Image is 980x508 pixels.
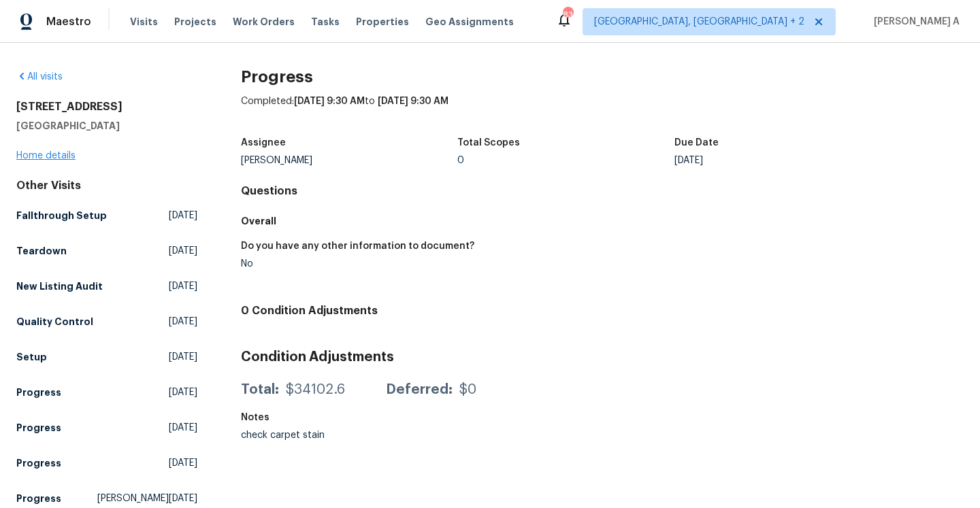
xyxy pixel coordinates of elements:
[130,15,158,29] span: Visits
[294,97,365,106] span: [DATE] 9:30 AM
[241,156,458,165] div: [PERSON_NAME]
[457,156,674,165] div: 0
[241,259,591,269] div: No
[97,492,197,505] span: [PERSON_NAME][DATE]
[174,15,216,29] span: Projects
[16,239,197,263] a: Teardown[DATE]
[868,15,960,29] span: [PERSON_NAME] A
[16,456,61,470] h5: Progress
[16,179,197,192] div: Other Visits
[241,241,474,251] h5: Do you have any other information to document?
[563,8,572,22] div: 83
[241,383,279,396] div: Total:
[16,386,61,399] h5: Progress
[16,421,61,435] h5: Progress
[241,138,286,148] h5: Assignee
[16,315,93,328] h5: Quality Control
[594,15,804,29] span: [GEOGRAPHIC_DATA], [GEOGRAPHIC_DATA] + 2
[386,383,453,396] div: Deferred:
[356,15,409,29] span: Properties
[425,15,514,29] span: Geo Assignments
[674,156,892,165] div: [DATE]
[16,203,197,228] a: Fallthrough Setup[DATE]
[241,304,964,318] h4: 0 Condition Adjustments
[16,451,197,475] a: Progress[DATE]
[16,274,197,299] a: New Listing Audit[DATE]
[16,100,197,114] h2: [STREET_ADDRESS]
[16,345,197,369] a: Setup[DATE]
[46,15,91,29] span: Maestro
[378,97,448,106] span: [DATE] 9:30 AM
[241,70,964,84] h2: Progress
[241,430,458,440] div: check carpet stain
[16,280,103,293] h5: New Listing Audit
[16,309,197,334] a: Quality Control[DATE]
[241,350,964,364] h3: Condition Adjustments
[16,209,107,222] h5: Fallthrough Setup
[459,383,476,396] div: $0
[169,244,197,258] span: [DATE]
[16,72,63,82] a: All visits
[233,15,295,29] span: Work Orders
[169,315,197,328] span: [DATE]
[16,119,197,133] h5: [GEOGRAPHIC_DATA]
[169,386,197,399] span: [DATE]
[169,280,197,293] span: [DATE]
[241,214,964,228] h5: Overall
[16,492,61,505] h5: Progress
[16,151,76,160] a: Home details
[311,17,340,27] span: Tasks
[16,380,197,405] a: Progress[DATE]
[241,413,269,422] h5: Notes
[16,244,67,258] h5: Teardown
[241,184,964,198] h4: Questions
[169,456,197,470] span: [DATE]
[674,138,719,148] h5: Due Date
[457,138,520,148] h5: Total Scopes
[169,350,197,364] span: [DATE]
[241,95,964,130] div: Completed: to
[16,350,47,364] h5: Setup
[16,416,197,440] a: Progress[DATE]
[169,421,197,435] span: [DATE]
[286,383,345,396] div: $34102.6
[169,209,197,222] span: [DATE]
